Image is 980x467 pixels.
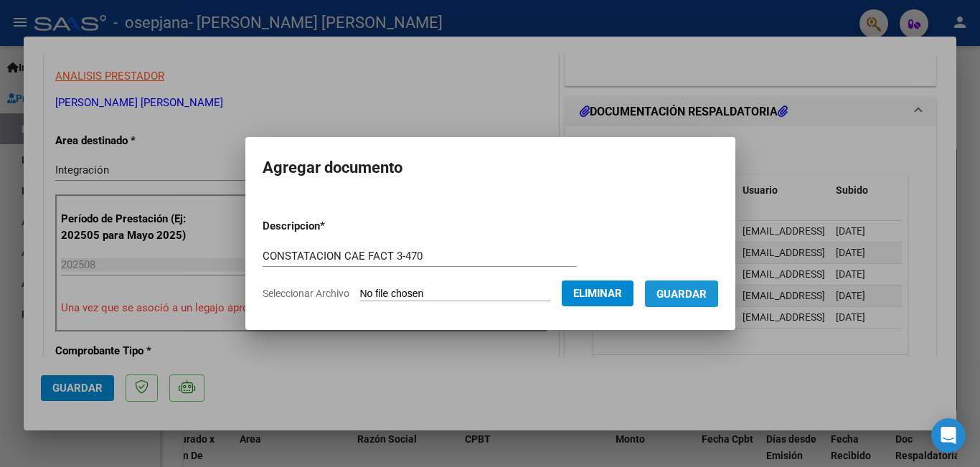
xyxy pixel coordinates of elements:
[263,218,400,235] p: Descripcion
[931,418,966,453] div: Open Intercom Messenger
[562,280,633,306] button: Eliminar
[573,287,622,300] span: Eliminar
[263,288,349,299] span: Seleccionar Archivo
[656,288,707,301] span: Guardar
[263,154,718,181] h2: Agregar documento
[645,280,718,307] button: Guardar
